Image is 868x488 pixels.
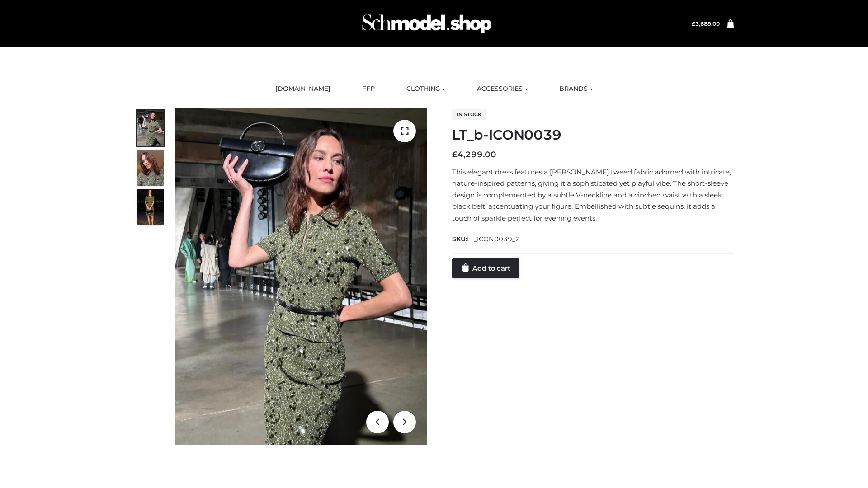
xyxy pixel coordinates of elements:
[452,150,458,160] span: £
[359,6,495,42] img: Schmodel Admin 964
[452,109,486,120] span: In stock
[137,189,164,225] img: Screenshot-2024-10-29-at-7.00.09%E2%80%AFPM.jpg
[692,20,695,27] span: £
[452,234,521,244] span: SKU:
[467,235,520,243] span: LT_ICON0039_2
[175,108,427,445] img: LT_b-ICON0039
[452,166,734,224] p: This elegant dress features a [PERSON_NAME] tweed fabric adorned with intricate, nature-inspired ...
[692,20,720,27] bdi: 3,689.00
[269,79,337,99] a: [DOMAIN_NAME]
[137,150,164,186] img: Screenshot-2024-10-29-at-7.00.03%E2%80%AFPM.jpg
[470,79,534,99] a: ACCESSORIES
[452,258,519,278] a: Add to cart
[452,150,496,160] bdi: 4,299.00
[552,79,599,99] a: BRANDS
[692,20,720,27] a: £3,689.00
[355,79,382,99] a: FFP
[452,127,734,143] h1: LT_b-ICON0039
[137,110,164,146] img: Screenshot-2024-10-29-at-6.59.56%E2%80%AFPM.jpg
[400,79,452,99] a: CLOTHING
